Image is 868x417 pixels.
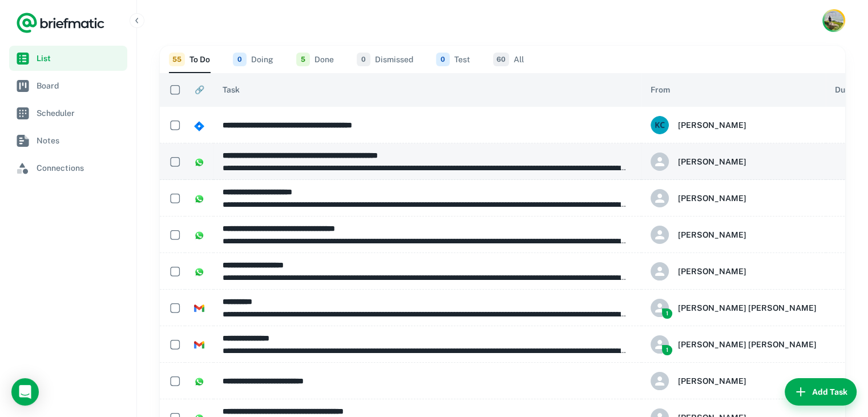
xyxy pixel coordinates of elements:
[678,338,817,351] h6: [PERSON_NAME] [PERSON_NAME]
[651,83,670,97] span: From
[37,162,123,174] span: Connections
[233,46,273,73] button: Doing
[651,153,817,171] div: Karl Chaffey
[835,83,850,97] span: Due
[194,157,204,167] img: https://app.briefmatic.com/assets/integrations/whatsapp.png
[678,265,746,278] h6: [PERSON_NAME]
[678,155,746,168] h6: [PERSON_NAME]
[233,53,247,66] span: 0
[436,53,450,66] span: 0
[169,46,210,73] button: To Do
[296,53,310,66] span: 5
[651,262,817,280] div: Karl Chaffey
[194,230,204,240] img: https://app.briefmatic.com/assets/integrations/whatsapp.png
[169,53,185,66] span: 55
[678,119,746,131] h6: [PERSON_NAME]
[493,46,524,73] button: All
[37,79,123,92] span: Board
[9,128,127,153] a: Notes
[651,226,817,244] div: Karl Chaffey
[37,52,123,65] span: List
[678,228,746,241] h6: [PERSON_NAME]
[37,107,123,119] span: Scheduler
[194,121,204,131] img: https://app.briefmatic.com/assets/integrations/jira.png
[194,267,204,277] img: https://app.briefmatic.com/assets/integrations/whatsapp.png
[194,303,204,314] img: https://app.briefmatic.com/assets/integrations/gmail.png
[651,335,817,354] div: Rob Mark
[9,101,127,126] a: Scheduler
[651,116,817,134] div: Karl Chaffey
[16,11,105,34] a: Logo
[651,116,669,134] img: 61be97f79d0474b3add38eb297e68c94
[662,345,672,355] span: 1
[9,73,127,98] a: Board
[11,378,39,406] div: Open Intercom Messenger
[822,9,845,32] button: Account button
[651,299,817,317] div: Rob Mark
[37,134,123,147] span: Notes
[194,194,204,204] img: https://app.briefmatic.com/assets/integrations/whatsapp.png
[357,53,370,66] span: 0
[651,189,817,207] div: Karl Chaffey
[493,53,509,66] span: 60
[662,308,672,319] span: 1
[436,46,470,73] button: Test
[651,372,817,390] div: Karl Chaffey
[223,83,240,97] span: Task
[194,376,204,387] img: https://app.briefmatic.com/assets/integrations/whatsapp.png
[296,46,334,73] button: Done
[678,192,746,205] h6: [PERSON_NAME]
[195,83,204,97] span: 🔗
[194,340,204,350] img: https://app.briefmatic.com/assets/integrations/gmail.png
[9,155,127,181] a: Connections
[678,302,817,314] h6: [PERSON_NAME] [PERSON_NAME]
[678,375,746,387] h6: [PERSON_NAME]
[824,11,843,30] img: Karl Chaffey
[9,46,127,71] a: List
[357,46,413,73] button: Dismissed
[785,378,857,406] button: Add Task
